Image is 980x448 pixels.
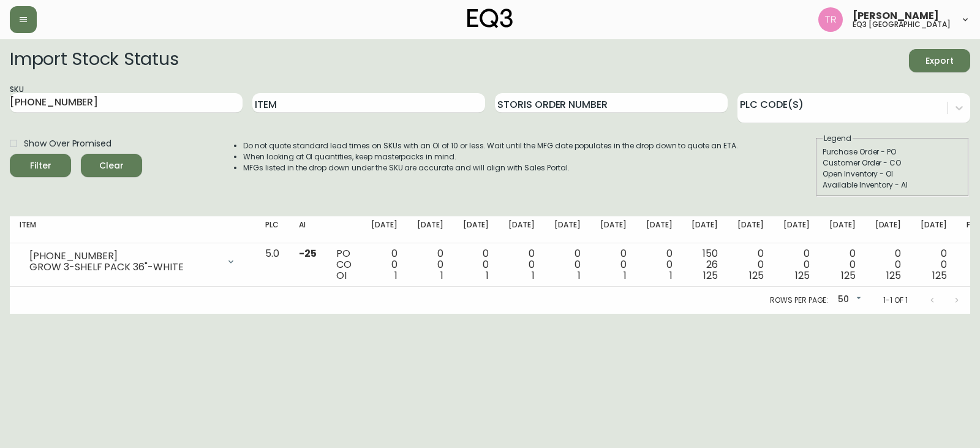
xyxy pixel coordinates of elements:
[932,268,947,283] span: 125
[255,243,289,287] td: 5.0
[823,133,853,144] legend: Legend
[10,216,255,243] th: Item
[10,154,71,177] button: Filter
[865,216,911,243] th: [DATE]
[417,248,443,281] div: 0 0
[875,248,902,281] div: 0 0
[818,7,843,32] img: 214b9049a7c64896e5c13e8f38ff7a87
[823,180,962,191] div: Available Inventory - AI
[682,216,728,243] th: [DATE]
[486,268,489,283] span: 1
[841,268,856,283] span: 125
[774,216,820,243] th: [DATE]
[820,216,865,243] th: [DATE]
[692,248,718,281] div: 150 26
[703,268,718,283] span: 125
[361,216,407,243] th: [DATE]
[823,169,962,180] div: Open Inventory - OI
[20,248,246,275] div: [PHONE_NUMBER]GROW 3-SHELF PACK 36"-WHITE
[463,248,489,281] div: 0 0
[467,9,513,28] img: logo
[600,248,627,281] div: 0 0
[829,248,856,281] div: 0 0
[10,49,178,72] h2: Import Stock Status
[545,216,590,243] th: [DATE]
[921,248,947,281] div: 0 0
[532,268,535,283] span: 1
[440,268,443,283] span: 1
[24,137,111,150] span: Show Over Promised
[728,216,774,243] th: [DATE]
[243,140,738,151] li: Do not quote standard lead times on SKUs with an OI of 10 or less. Wait until the MFG date popula...
[299,246,317,260] span: -25
[336,268,347,283] span: OI
[289,216,326,243] th: AI
[29,251,219,262] div: [PHONE_NUMBER]
[669,268,673,283] span: 1
[508,248,535,281] div: 0 0
[81,154,142,177] button: Clear
[737,248,764,281] div: 0 0
[749,268,764,283] span: 125
[394,268,398,283] span: 1
[243,151,738,162] li: When looking at OI quantities, keep masterpacks in mind.
[853,11,939,21] span: [PERSON_NAME]
[783,248,810,281] div: 0 0
[29,262,219,273] div: GROW 3-SHELF PACK 36"-WHITE
[853,21,951,28] h5: eq3 [GEOGRAPHIC_DATA]
[453,216,499,243] th: [DATE]
[255,216,289,243] th: PLC
[243,162,738,173] li: MFGs listed in the drop down under the SKU are accurate and will align with Sales Portal.
[911,216,957,243] th: [DATE]
[371,248,398,281] div: 0 0
[636,216,682,243] th: [DATE]
[823,146,962,158] div: Purchase Order - PO
[590,216,636,243] th: [DATE]
[624,268,627,283] span: 1
[554,248,581,281] div: 0 0
[91,158,132,173] span: Clear
[833,290,864,310] div: 50
[578,268,581,283] span: 1
[499,216,545,243] th: [DATE]
[795,268,810,283] span: 125
[823,158,962,169] div: Customer Order - CO
[646,248,673,281] div: 0 0
[886,268,901,283] span: 125
[770,295,828,306] p: Rows per page:
[407,216,453,243] th: [DATE]
[883,295,908,306] p: 1-1 of 1
[336,248,352,281] div: PO CO
[919,53,960,69] span: Export
[909,49,970,72] button: Export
